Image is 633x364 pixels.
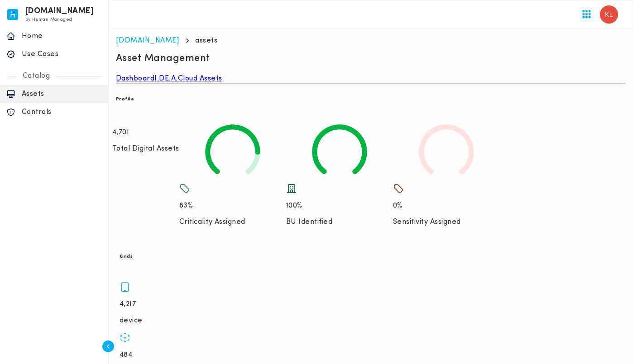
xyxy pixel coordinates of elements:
p: assets [196,36,218,45]
p: device [120,316,622,325]
p: 100% [286,201,393,210]
p: Sensitivity Assigned [393,217,500,227]
h6: [DOMAIN_NAME] [25,8,94,14]
p: Controls [22,108,102,117]
p: 0% [393,201,500,210]
img: invicta.io [7,9,18,20]
p: 83% [179,201,286,210]
p: 4,701 [112,128,179,137]
a: Cloud Assets [178,74,222,83]
h5: Asset Management [116,52,210,65]
a: Dashboard [116,74,155,83]
h6: Profile [116,95,134,104]
p: Criticality Assigned [179,217,286,227]
p: 484 [120,350,622,359]
a: [DOMAIN_NAME] [116,37,179,44]
p: Catalog [16,71,57,80]
span: by Human Managed [25,17,72,22]
nav: breadcrumb [116,36,626,45]
p: BU Identified [286,217,393,227]
p: 4,217 [120,300,622,309]
p: Use Cases [22,50,102,59]
p: Assets [22,90,102,99]
button: User [596,2,622,27]
img: Kerwin Lim [600,5,618,24]
h6: Kinds [120,252,133,261]
p: Home [22,32,102,41]
a: I.DE.A. [155,74,178,83]
p: Total Digital Assets [112,144,179,153]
